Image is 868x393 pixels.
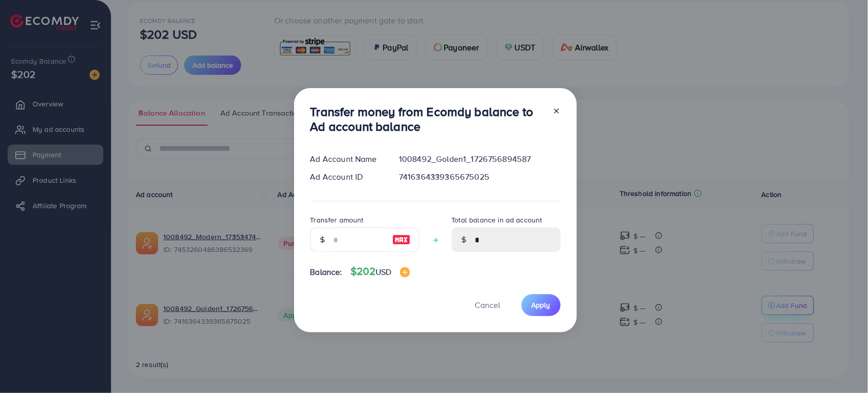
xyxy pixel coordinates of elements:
div: 7416364339365675025 [391,171,568,183]
span: Cancel [475,299,501,311]
button: Cancel [462,294,513,316]
label: Total balance in ad account [452,215,542,225]
span: Apply [532,300,551,310]
button: Apply [522,294,561,316]
label: Transfer amount [310,215,364,225]
span: Balance: [310,266,342,278]
div: Ad Account ID [302,171,391,183]
img: image [400,267,410,277]
span: USD [375,266,391,277]
img: image [392,234,411,246]
iframe: Chat [825,347,860,385]
div: Ad Account Name [302,153,391,165]
h3: Transfer money from Ecomdy balance to Ad account balance [310,104,544,134]
h4: $202 [351,265,410,278]
div: 1008492_Golden1_1726756894587 [391,153,568,165]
